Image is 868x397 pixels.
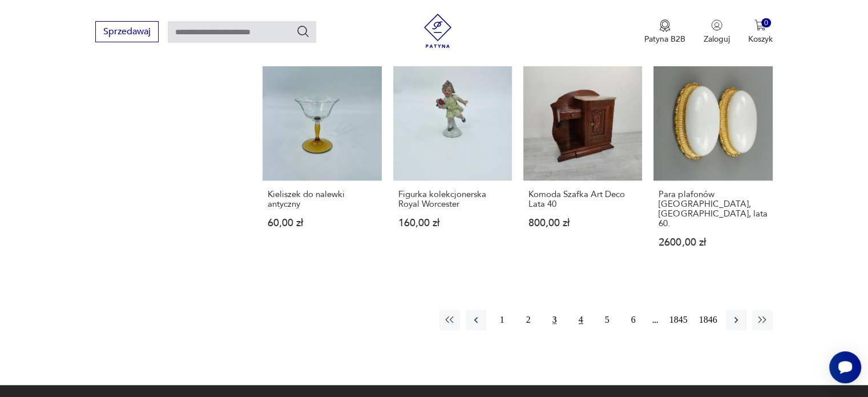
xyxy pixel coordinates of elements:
button: Zaloguj [704,19,730,45]
p: Zaloguj [704,34,730,45]
button: 1846 [696,310,720,330]
a: Komoda Szafka Art Deco Lata 40Komoda Szafka Art Deco Lata 40800,00 zł [523,62,642,270]
img: Ikona koszyka [754,19,766,31]
h3: Komoda Szafka Art Deco Lata 40 [528,190,637,209]
img: Ikonka użytkownika [711,19,722,31]
button: 6 [623,310,644,330]
p: 160,00 zł [398,218,507,228]
button: Patyna B2B [644,19,685,45]
p: Patyna B2B [644,34,685,45]
a: Ikona medaluPatyna B2B [644,19,685,45]
p: 60,00 zł [268,218,376,228]
button: 1845 [667,310,691,330]
button: Szukaj [296,25,310,38]
h3: Para plafonów [GEOGRAPHIC_DATA], [GEOGRAPHIC_DATA], lata 60. [659,190,767,228]
p: 800,00 zł [528,218,637,228]
button: 1 [492,310,512,330]
div: 0 [761,18,771,28]
h3: Kieliszek do nalewki antyczny [268,190,376,209]
button: 4 [571,310,591,330]
iframe: Smartsupp widget button [829,351,861,383]
img: Patyna - sklep z meblami i dekoracjami vintage [421,14,455,48]
button: 0Koszyk [748,19,773,45]
p: 2600,00 zł [659,238,767,247]
a: Para plafonów Limburg, Niemcy, lata 60.Para plafonów [GEOGRAPHIC_DATA], [GEOGRAPHIC_DATA], lata 6... [653,62,772,270]
p: Koszyk [748,34,773,45]
button: 5 [597,310,617,330]
button: Sprzedawaj [95,21,159,42]
a: Figurka kolekcjonerska Royal WorcesterFigurka kolekcjonerska Royal Worcester160,00 zł [393,62,512,270]
a: Sprzedawaj [95,29,159,37]
button: 3 [544,310,565,330]
h3: Figurka kolekcjonerska Royal Worcester [398,190,507,209]
img: Ikona medalu [659,19,671,32]
a: Kieliszek do nalewki antycznyKieliszek do nalewki antyczny60,00 zł [263,62,381,270]
button: 2 [518,310,539,330]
